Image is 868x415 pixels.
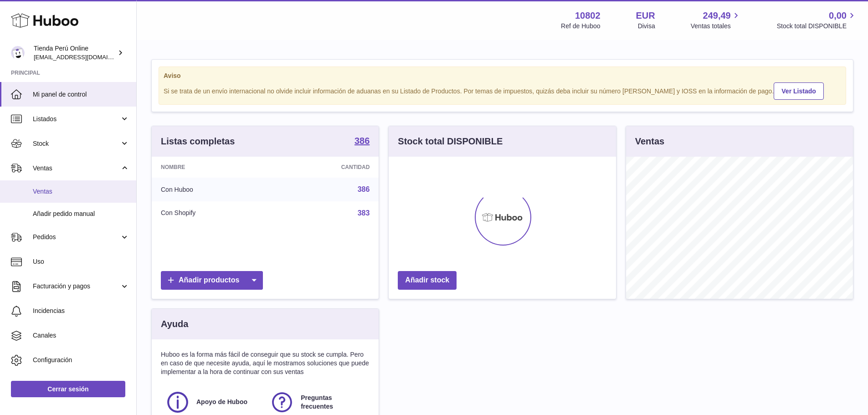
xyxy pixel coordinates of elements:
span: Mi panel de control [33,90,129,99]
span: Preguntas frecuentes [301,394,364,411]
strong: EUR [636,10,655,22]
span: Incidencias [33,307,129,315]
span: Apoyo de Huboo [196,398,247,406]
div: Ref de Huboo [561,22,600,31]
span: Stock total DISPONIBLE [777,22,857,31]
span: Añadir pedido manual [33,210,129,218]
span: Uso [33,257,129,266]
td: Con Huboo [152,178,272,201]
a: 386 [358,185,370,193]
span: Ventas [33,164,120,173]
strong: Aviso [164,72,841,80]
p: Huboo es la forma más fácil de conseguir que su stock se cumpla. Pero en caso de que necesite ayu... [161,350,370,376]
strong: 10802 [575,10,601,22]
span: 0,00 [829,10,847,22]
div: Divisa [638,22,655,31]
span: Ventas totales [691,22,741,31]
h3: Ayuda [161,318,188,330]
a: Cerrar sesión [11,381,125,397]
span: Facturación y pagos [33,282,120,291]
span: [EMAIL_ADDRESS][DOMAIN_NAME] [34,53,134,61]
span: Configuración [33,356,129,364]
h3: Ventas [635,135,664,148]
span: Stock [33,139,120,148]
h3: Listas completas [161,135,235,148]
span: Pedidos [33,233,120,241]
a: Añadir productos [161,271,263,290]
div: Tienda Perú Online [34,44,116,61]
td: Con Shopify [152,201,272,225]
a: 0,00 Stock total DISPONIBLE [777,10,857,31]
a: Apoyo de Huboo [165,390,261,415]
span: Listados [33,115,120,123]
h3: Stock total DISPONIBLE [398,135,503,148]
span: 249,49 [703,10,731,22]
a: Preguntas frecuentes [270,390,365,415]
a: 249,49 Ventas totales [691,10,741,31]
a: Ver Listado [774,82,823,100]
strong: 386 [354,136,370,145]
div: Si se trata de un envío internacional no olvide incluir información de aduanas en su Listado de P... [164,81,841,100]
span: Canales [33,331,129,340]
th: Cantidad [272,157,379,178]
a: 386 [354,136,370,147]
a: Añadir stock [398,271,457,290]
a: 383 [358,209,370,217]
img: internalAdmin-10802@internal.huboo.com [11,46,25,60]
span: Ventas [33,187,129,196]
th: Nombre [152,157,272,178]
